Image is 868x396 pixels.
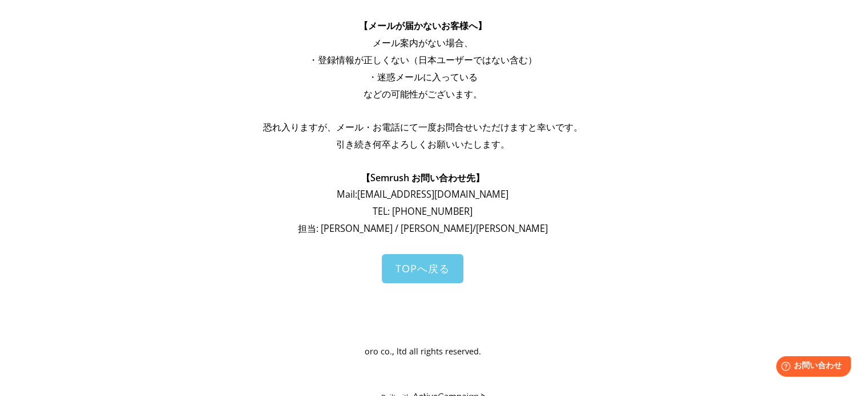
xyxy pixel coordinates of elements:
span: 引き続き何卒よろしくお願いいたします。 [336,138,510,150]
span: ・迷惑メールに入っている [368,71,478,83]
span: ・登録情報が正しくない（日本ユーザーではない含む） [309,54,537,66]
span: などの可能性がございます。 [364,88,482,100]
span: TOPへ戻る [395,262,450,275]
span: 恐れ入りますが、メール・お電話にて一度お問合せいただけますと幸いです。 [263,121,583,133]
span: 【Semrush お問い合わせ先】 [361,172,485,184]
span: メール案内がない場合、 [373,36,473,49]
span: Mail: [EMAIL_ADDRESS][DOMAIN_NAME] [337,188,508,201]
span: oro co., ltd all rights reserved. [365,346,481,357]
a: TOPへ戻る [382,254,463,283]
span: 担当: [PERSON_NAME] / [PERSON_NAME]/[PERSON_NAME] [298,222,548,235]
span: 【メールが届かないお客様へ】 [359,19,487,32]
iframe: Help widget launcher [766,352,855,383]
span: TEL: [PHONE_NUMBER] [373,205,473,218]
